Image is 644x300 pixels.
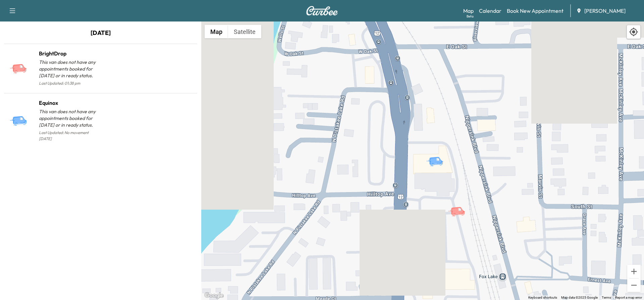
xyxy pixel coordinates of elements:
span: [PERSON_NAME] [584,7,626,15]
button: Zoom in [627,265,641,278]
h1: Equinox [39,99,101,107]
div: Beta [467,14,474,19]
a: Open this area in Google Maps (opens a new window) [203,291,225,300]
h1: BrightDrop [39,49,101,57]
button: Zoom out [627,278,641,292]
button: Show street map [205,25,228,38]
a: MapBeta [463,7,474,15]
img: Curbee Logo [306,6,338,15]
p: Last Updated: 01:38 pm [39,79,101,88]
div: Recenter map [627,25,641,39]
p: This van does not have any appointments booked for [DATE] or in ready status. [39,108,101,128]
a: Calendar [479,7,501,15]
a: Book New Appointment [507,7,563,15]
gmp-advanced-marker: Equinox [426,149,449,161]
a: Terms (opens in new tab) [602,296,611,299]
button: Show satellite imagery [228,25,261,38]
p: This van does not have any appointments booked for [DATE] or in ready status. [39,59,101,79]
button: Keyboard shortcuts [528,295,557,300]
a: Report a map error [615,296,642,299]
span: Map data ©2025 Google [561,296,598,299]
gmp-advanced-marker: BrightDrop [448,200,471,211]
p: Last Updated: No movement [DATE] [39,128,101,143]
img: Google [203,291,225,300]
